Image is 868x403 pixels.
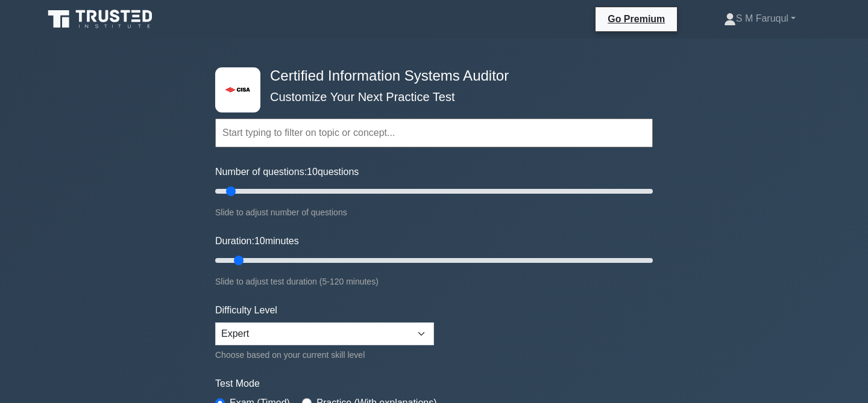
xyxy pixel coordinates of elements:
label: Test Mode [215,377,653,391]
label: Difficulty Level [215,303,277,318]
div: Slide to adjust test duration (5-120 minutes) [215,274,653,289]
input: Start typing to filter on topic or concept... [215,118,653,147]
span: 10 [254,236,265,246]
h4: Certified Information Systems Auditor [265,67,594,85]
a: S M Faruqul [695,7,825,31]
label: Number of questions: questions [215,165,359,179]
a: Go Premium [600,11,672,26]
label: Duration: minutes [215,234,299,248]
div: Slide to adjust number of questions [215,205,653,220]
div: Choose based on your current skill level [215,348,434,362]
span: 10 [307,167,318,177]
